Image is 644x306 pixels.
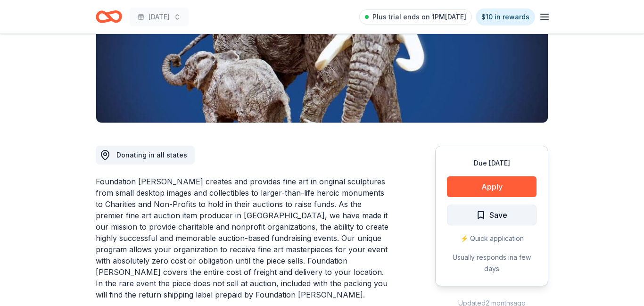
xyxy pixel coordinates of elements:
a: Plus trial ends on 1PM[DATE] [359,9,472,25]
button: Apply [447,176,537,197]
div: Foundation [PERSON_NAME] creates and provides fine art in original sculptures from small desktop ... [96,176,390,300]
a: Home [96,6,122,28]
span: Plus trial ends on 1PM[DATE] [372,11,466,23]
div: ⚡️ Quick application [447,233,537,244]
button: [DATE] [130,8,189,26]
a: $10 in rewards [476,8,535,25]
div: Usually responds in a few days [447,252,537,274]
button: Save [447,205,537,225]
span: [DATE] [149,11,170,23]
div: Due [DATE] [447,157,537,169]
span: Save [489,209,507,221]
span: Donating in all states [116,151,187,159]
